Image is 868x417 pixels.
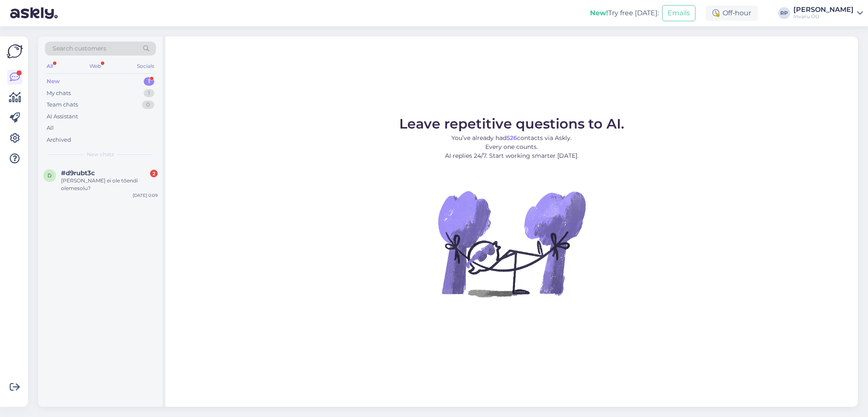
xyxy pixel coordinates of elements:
div: Team chats [47,101,78,109]
div: Invaru OÜ [793,13,854,20]
div: [PERSON_NAME] [793,6,854,13]
div: Try free [DATE]: [590,8,659,18]
div: Web [88,61,103,72]
div: 2 [150,170,158,177]
div: All [45,61,55,72]
b: New! [590,9,608,17]
div: [DATE] 0:09 [133,192,158,199]
div: Socials [135,61,156,72]
img: No Chat active [435,167,588,320]
div: Archived [47,136,71,144]
div: New [47,77,60,86]
div: AI Assistant [47,112,78,121]
span: New chats [87,151,114,158]
span: Leave repetitive questions to AI. [399,115,624,132]
div: 1 [144,77,154,86]
a: [PERSON_NAME]Invaru OÜ [793,6,863,20]
span: d [47,172,52,179]
span: Search customers [53,44,106,53]
div: My chats [47,89,71,98]
div: All [47,124,54,132]
div: RP [778,7,790,19]
img: Askly Logo [7,43,23,59]
div: Off-hour [706,6,758,21]
div: 0 [142,101,154,109]
div: [PERSON_NAME] ei ole tõendi olemesolu? [61,177,158,192]
div: 1 [144,89,154,98]
span: #d9rubt3c [61,169,95,177]
button: Emails [662,5,696,21]
b: 526 [506,134,517,142]
p: You’ve already had contacts via Askly. Every one counts. AI replies 24/7. Start working smarter [... [399,134,624,160]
